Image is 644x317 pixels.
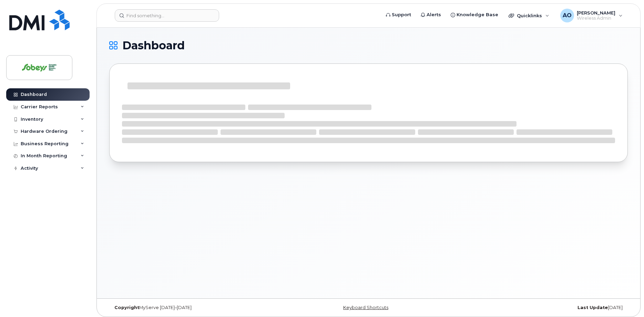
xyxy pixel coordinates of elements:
[109,305,282,310] div: MyServe [DATE]–[DATE]
[343,305,388,310] a: Keyboard Shortcuts
[114,305,139,310] strong: Copyright
[455,305,628,310] div: [DATE]
[122,40,185,51] span: Dashboard
[577,305,608,310] strong: Last Update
